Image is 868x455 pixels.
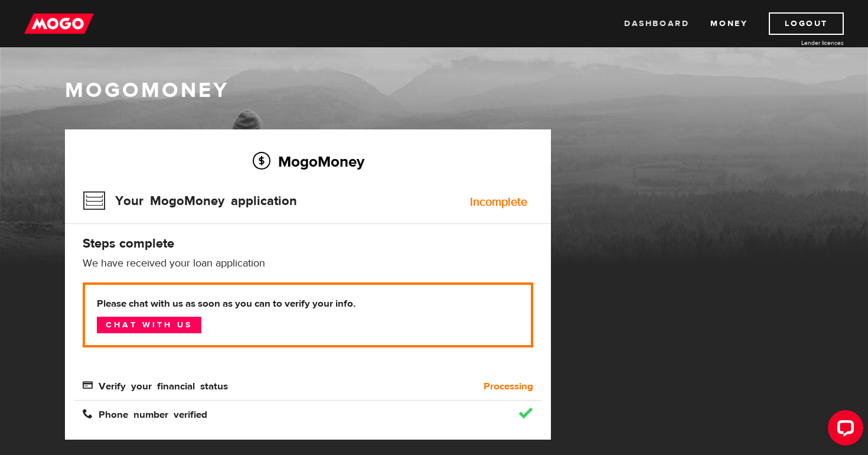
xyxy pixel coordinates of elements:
[65,78,803,103] h1: MogoMoney
[818,405,868,455] iframe: LiveChat chat widget
[83,235,533,252] h4: Steps complete
[83,149,533,174] h2: MogoMoney
[484,379,533,394] b: Processing
[624,12,689,35] a: Dashboard
[769,12,844,35] a: Logout
[24,12,94,35] img: mogo_logo-11ee424be714fa7cbb0f0f49df9e16ec.png
[755,38,844,47] a: Lender licences
[83,256,533,271] p: We have received your loan application
[97,317,201,333] a: Chat with us
[83,186,297,216] h3: Your MogoMoney application
[83,408,207,418] span: Phone number verified
[83,380,228,390] span: Verify your financial status
[97,297,519,311] b: Please chat with us as soon as you can to verify your info.
[710,12,748,35] a: Money
[470,196,527,208] div: Incomplete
